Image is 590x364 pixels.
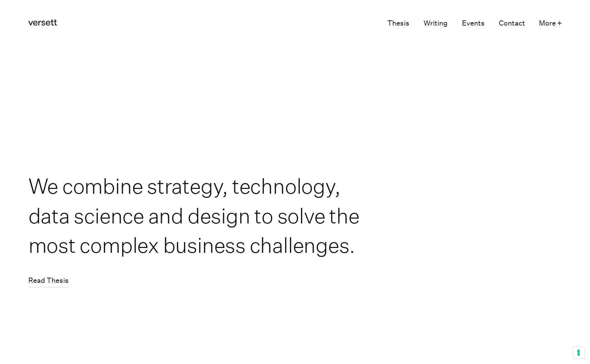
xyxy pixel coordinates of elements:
[573,347,584,358] button: Your consent preferences for tracking technologies
[499,17,525,30] a: Contact
[28,274,69,288] a: Read Thesis
[28,171,366,260] h1: We combine strategy, technology, data science and design to solve the most complex business chall...
[462,17,485,30] a: Events
[539,17,562,30] button: More +
[424,17,448,30] a: Writing
[387,17,409,30] a: Thesis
